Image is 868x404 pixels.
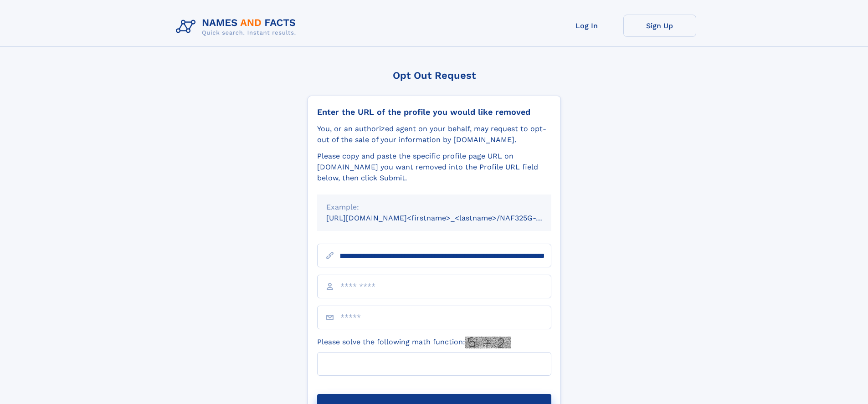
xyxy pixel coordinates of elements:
[317,107,551,117] div: Enter the URL of the profile you would like removed
[308,70,561,81] div: Opt Out Request
[317,123,551,145] div: You, or an authorized agent on your behalf, may request to opt-out of the sale of your informatio...
[317,337,511,348] label: Please solve the following math function:
[172,15,303,39] img: Logo Names and Facts
[317,151,551,184] div: Please copy and paste the specific profile page URL on [DOMAIN_NAME] you want removed into the Pr...
[326,202,542,213] div: Example:
[623,15,696,37] a: Sign Up
[326,214,569,222] small: [URL][DOMAIN_NAME]<firstname>_<lastname>/NAF325G-xxxxxxxx
[550,15,623,37] a: Log In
